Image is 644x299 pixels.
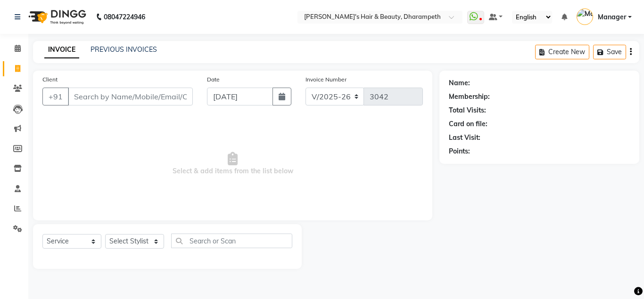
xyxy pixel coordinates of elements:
label: Invoice Number [305,75,347,84]
span: Select & add items from the list below [42,117,423,211]
button: +91 [42,88,69,105]
div: Last Visit: [449,133,480,143]
label: Date [207,75,220,84]
a: INVOICE [44,41,79,58]
div: Points: [449,146,470,156]
div: Total Visits: [449,105,486,115]
input: Search or Scan [171,234,292,248]
img: Manager [577,8,593,25]
label: Client [42,75,58,84]
img: logo [24,4,89,30]
b: 08047224946 [104,4,145,30]
div: Card on file: [449,119,487,129]
input: Search by Name/Mobile/Email/Code [68,88,193,105]
button: Create New [535,45,589,59]
span: Manager [598,12,626,22]
div: Name: [449,78,470,88]
button: Save [593,45,626,59]
a: PREVIOUS INVOICES [91,45,157,54]
div: Membership: [449,92,490,102]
